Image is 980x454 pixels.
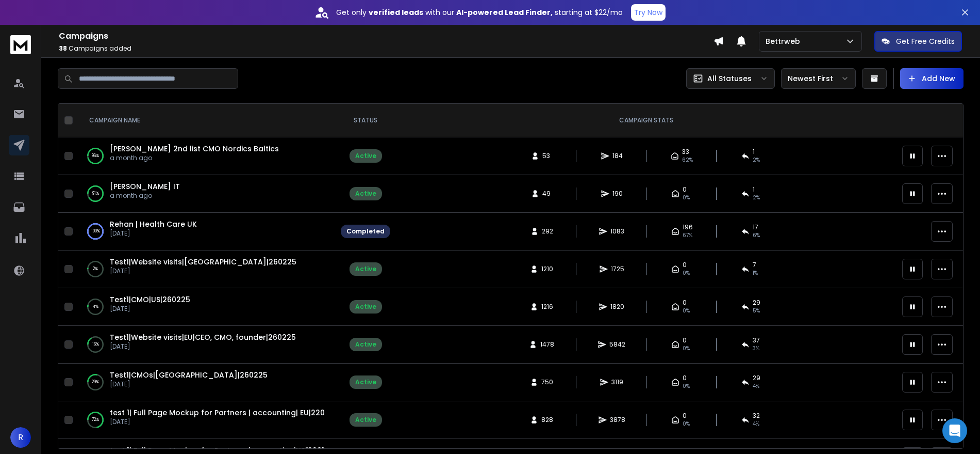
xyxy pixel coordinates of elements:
[683,269,690,277] span: 0%
[610,227,624,236] span: 1083
[92,339,99,350] p: 16 %
[110,408,337,418] a: test 1| Full Page Mockup for Partners | accounting| EU|220125
[682,156,693,164] span: 62 %
[110,370,268,380] a: Test1|CMOs|[GEOGRAPHIC_DATA]|260225
[110,342,296,351] p: [DATE]
[683,336,687,345] span: 0
[631,4,666,21] button: Try Now
[110,219,197,229] a: Rehan | Health Care UK
[346,227,385,236] div: Completed
[610,303,624,311] span: 1820
[753,156,760,164] span: 2 %
[900,68,964,89] button: Add New
[369,7,423,18] strong: verified leads
[10,427,31,448] button: R
[355,265,376,273] div: Active
[541,416,553,424] span: 828
[609,340,625,349] span: 5842
[683,231,692,240] span: 67 %
[77,213,335,251] td: 100%Rehan | Health Care UK[DATE]
[355,416,376,424] div: Active
[896,36,955,46] p: Get Free Credits
[92,151,99,161] p: 96 %
[753,307,760,315] span: 5 %
[110,267,296,275] p: [DATE]
[707,73,752,84] p: All Statuses
[396,104,896,137] th: CAMPAIGN STATS
[110,229,197,238] p: [DATE]
[753,231,760,240] span: 6 %
[683,223,693,231] span: 196
[753,336,760,345] span: 37
[110,332,296,342] a: Test1|Website visits|EU|CEO, CMO, founder|260225
[10,35,31,54] img: logo
[753,148,755,156] span: 1
[91,226,100,237] p: 100 %
[682,148,689,156] span: 33
[110,154,279,162] p: a month ago
[753,194,760,202] span: 2 %
[355,340,376,349] div: Active
[336,7,623,18] p: Get only with our starting at $22/mo
[610,416,625,424] span: 3878
[612,190,623,198] span: 190
[541,378,553,386] span: 750
[110,294,190,305] a: Test1|CMO|US|260225
[335,104,396,137] th: STATUS
[110,144,279,154] a: [PERSON_NAME] 2nd list CMO Nordics Baltics
[77,104,335,137] th: CAMPAIGN NAME
[874,31,962,52] button: Get Free Credits
[683,307,690,315] span: 0%
[93,264,98,274] p: 2 %
[683,420,690,428] span: 0%
[59,44,713,53] p: Campaigns added
[683,185,687,194] span: 0
[355,303,376,311] div: Active
[781,68,856,89] button: Newest First
[683,261,687,269] span: 0
[753,382,759,390] span: 4 %
[611,265,624,273] span: 1725
[92,415,99,425] p: 72 %
[683,374,687,382] span: 0
[753,345,759,353] span: 3 %
[766,36,804,46] p: Bettrweb
[110,305,190,313] p: [DATE]
[753,185,755,194] span: 1
[77,251,335,288] td: 2%Test1|Website visits|[GEOGRAPHIC_DATA]|260225[DATE]
[110,257,296,267] a: Test1|Website visits|[GEOGRAPHIC_DATA]|260225
[753,223,758,231] span: 17
[93,302,98,312] p: 4 %
[355,190,376,198] div: Active
[110,181,180,192] a: [PERSON_NAME] IT
[634,7,662,18] p: Try Now
[355,152,376,160] div: Active
[753,299,760,307] span: 29
[110,380,268,388] p: [DATE]
[77,137,335,175] td: 96%[PERSON_NAME] 2nd list CMO Nordics Balticsa month ago
[355,378,376,386] div: Active
[541,265,553,273] span: 1210
[77,364,335,401] td: 29%Test1|CMOs|[GEOGRAPHIC_DATA]|260225[DATE]
[541,303,553,311] span: 1216
[683,382,690,390] span: 0%
[753,412,760,420] span: 32
[683,299,687,307] span: 0
[542,152,553,160] span: 53
[542,190,553,198] span: 49
[683,345,690,353] span: 0%
[753,261,756,269] span: 7
[77,288,335,326] td: 4%Test1|CMO|US|260225[DATE]
[92,189,99,199] p: 91 %
[77,326,335,364] td: 16%Test1|Website visits|EU|CEO, CMO, founder|260225[DATE]
[942,418,967,443] div: Open Intercom Messenger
